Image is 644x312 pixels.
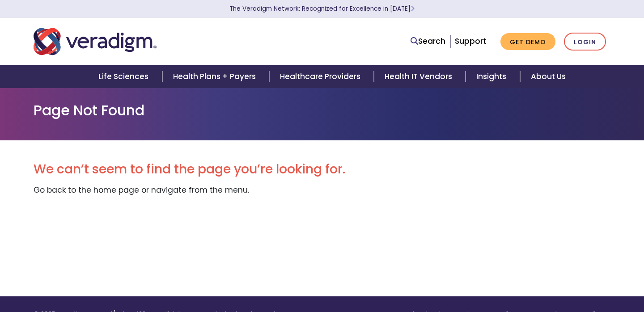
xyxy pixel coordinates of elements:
a: Insights [466,65,520,88]
a: About Us [520,65,576,88]
a: Health Plans + Payers [162,65,269,88]
a: Healthcare Providers [269,65,374,88]
a: Health IT Vendors [374,65,466,88]
a: Life Sciences [88,65,162,88]
h2: We can’t seem to find the page you’re looking for. [34,162,610,177]
a: Search [411,35,445,47]
a: Get Demo [500,33,555,51]
p: Go back to the home page or navigate from the menu. [34,184,610,196]
a: Login [564,33,606,51]
a: The Veradigm Network: Recognized for Excellence in [DATE]Learn More [229,4,415,13]
a: Support [455,36,486,46]
span: Learn More [411,4,415,13]
img: Veradigm logo [34,27,157,56]
h1: Page Not Found [34,102,610,119]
